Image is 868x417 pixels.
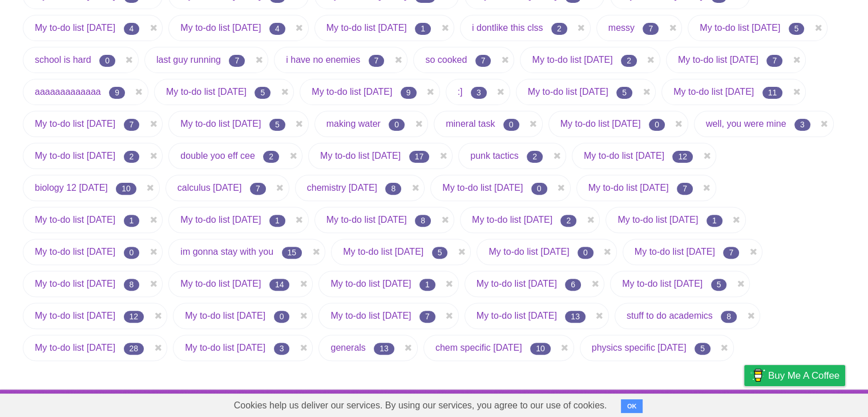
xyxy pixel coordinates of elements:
a: My to-do list [DATE] [326,215,407,224]
span: 2 [527,151,543,163]
span: 6 [565,279,581,291]
a: last guy running [156,55,221,65]
a: My to-do list [DATE] [560,119,641,129]
a: My to-do list [DATE] [180,23,261,33]
a: My to-do list [DATE] [472,215,552,224]
a: My to-do list [DATE] [477,311,557,320]
span: 7 [369,55,385,67]
span: 10 [530,343,551,355]
span: 2 [560,215,576,227]
a: My to-do list [DATE] [330,279,411,288]
span: 0 [503,119,519,131]
a: so cooked [425,55,467,65]
span: 5 [269,119,285,131]
span: 1 [269,215,285,227]
a: My to-do list [DATE] [532,55,612,65]
a: My to-do list [DATE] [320,151,401,161]
span: 13 [565,311,586,323]
a: My to-do list [DATE] [35,151,115,161]
span: 8 [385,183,401,195]
a: My to-do list [DATE] [180,215,261,224]
a: My to-do list [DATE] [673,87,754,97]
span: Buy me a coffee [768,366,839,386]
a: My to-do list [DATE] [326,23,407,33]
a: My to-do list [DATE] [442,183,523,193]
a: My to-do list [DATE] [477,279,557,288]
a: My to-do list [DATE] [35,23,115,33]
a: My to-do list [DATE] [584,151,664,161]
a: My to-do list [DATE] [617,215,698,224]
a: My to-do list [DATE] [185,311,265,320]
a: My to-do list [DATE] [180,119,261,129]
a: My to-do list [DATE] [330,311,411,320]
a: My to-do list [DATE] [35,215,115,224]
span: 0 [531,183,547,195]
a: double yoo eff cee [180,151,255,161]
a: chemistry [DATE] [307,183,377,193]
a: i have no enemies [286,55,360,65]
span: 3 [471,87,487,99]
span: 5 [255,87,271,99]
span: 9 [109,87,125,99]
span: 11 [762,87,783,99]
span: 7 [229,55,245,67]
a: My to-do list [DATE] [588,183,669,193]
span: 7 [723,247,739,259]
a: My to-do list [DATE] [635,247,715,256]
a: About [592,392,616,414]
a: My to-do list [DATE] [312,87,392,97]
span: 0 [578,247,594,259]
span: 1 [415,23,431,35]
a: My to-do list [DATE] [622,279,703,288]
span: 0 [99,55,115,67]
a: im gonna stay with you [180,247,273,256]
a: My to-do list [DATE] [678,55,758,65]
a: mineral task [446,119,495,129]
span: 3 [794,119,810,131]
a: My to-do list [DATE] [35,247,115,256]
span: 7 [419,311,435,323]
a: :] [458,87,463,97]
span: 3 [274,343,290,355]
a: chem specific [DATE] [435,343,522,352]
a: My to-do list [DATE] [35,311,115,320]
span: 0 [389,119,405,131]
span: 9 [401,87,417,99]
span: 15 [282,247,302,259]
span: 5 [695,343,710,355]
span: 28 [124,343,144,355]
a: Suggest a feature [773,392,845,414]
span: 8 [415,215,431,227]
span: 12 [124,311,144,323]
span: 1 [706,215,722,227]
a: messy [608,23,635,33]
a: My to-do list [DATE] [35,343,115,352]
span: 5 [616,87,632,99]
span: 2 [124,151,140,163]
a: stuff to do academics [627,311,713,320]
a: Developers [630,392,676,414]
a: i dontlike this clss [472,23,543,33]
a: My to-do list [DATE] [488,247,569,256]
span: 0 [649,119,665,131]
button: OK [621,399,643,413]
a: Buy me a coffee [744,365,845,386]
span: 7 [766,55,782,67]
span: 12 [672,151,693,163]
img: Buy me a coffee [750,366,765,385]
a: physics specific [DATE] [592,343,687,352]
span: 7 [124,119,140,131]
span: 0 [274,311,290,323]
a: well, you were mine [706,119,786,129]
span: 7 [677,183,693,195]
span: 17 [409,151,430,163]
span: 5 [432,247,448,259]
span: 2 [263,151,279,163]
a: My to-do list [DATE] [343,247,423,256]
span: 10 [116,183,136,195]
span: 14 [269,279,290,291]
span: 7 [643,23,659,35]
a: My to-do list [DATE] [35,119,115,129]
span: 0 [124,247,140,259]
a: My to-do list [DATE] [180,279,261,288]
